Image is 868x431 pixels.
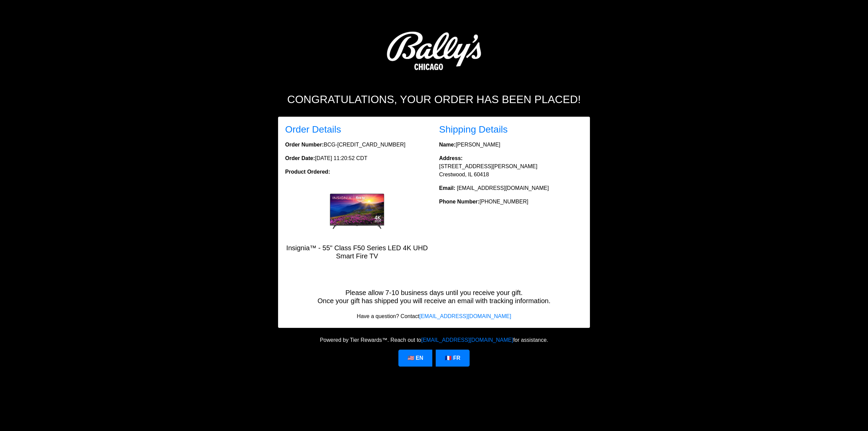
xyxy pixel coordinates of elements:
[436,350,470,367] a: 🇫🇷 FR
[285,169,330,175] strong: Product Ordered:
[285,142,324,148] strong: Order Number:
[439,124,583,135] h3: Shipping Details
[285,124,429,135] h3: Order Details
[278,289,590,297] h5: Please allow 7-10 business days until you receive your gift.
[330,194,384,229] img: Insignia™ - 55" Class F50 Series LED 4K UHD Smart Fire TV
[397,350,471,367] div: Language Selection
[439,142,456,148] strong: Name:
[398,350,432,367] a: 🇺🇸 EN
[372,17,496,85] img: Logo
[246,93,622,106] h2: Congratulations, your order has been placed!
[285,244,429,260] h5: Insignia™ - 55" Class F50 Series LED 4K UHD Smart Fire TV
[439,154,583,179] p: [STREET_ADDRESS][PERSON_NAME] Crestwood, IL 60418
[439,185,455,191] strong: Email:
[439,184,583,192] p: [EMAIL_ADDRESS][DOMAIN_NAME]
[285,154,429,162] p: [DATE] 11:20:52 CDT
[421,337,513,343] a: [EMAIL_ADDRESS][DOMAIN_NAME]
[439,155,462,161] strong: Address:
[419,313,511,319] a: [EMAIL_ADDRESS][DOMAIN_NAME]
[285,155,315,161] strong: Order Date:
[278,297,590,305] h5: Once your gift has shipped you will receive an email with tracking information.
[439,141,583,149] p: [PERSON_NAME]
[278,313,590,319] h6: Have a question? Contact
[285,141,429,149] p: BCG-[CREDIT_CARD_NUMBER]
[439,199,479,204] strong: Phone Number:
[439,198,583,206] p: [PHONE_NUMBER]
[320,337,548,343] span: Powered by Tier Rewards™. Reach out to for assistance.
